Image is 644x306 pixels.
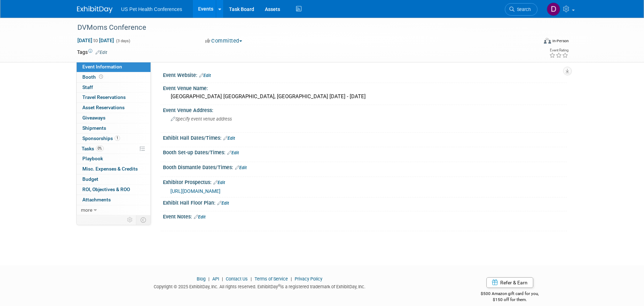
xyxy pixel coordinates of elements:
a: Giveaways [77,113,151,123]
span: Sponsorships [82,135,120,141]
div: $150 off for them. [453,297,567,303]
div: Exhibitor Prospectus: [163,177,567,186]
td: Tags [77,49,107,56]
span: Booth not reserved yet [98,74,104,79]
a: Edit [213,180,225,185]
a: Staff [77,83,151,93]
a: ROI, Objectives & ROO [77,185,151,195]
span: Staff [82,84,93,90]
button: Committed [203,37,245,45]
div: Event Rating [549,49,568,52]
a: Blog [197,276,206,282]
a: Search [505,3,537,16]
a: Edit [235,165,247,170]
span: Asset Reservations [82,105,125,110]
div: Event Venue Name: [163,83,567,92]
a: Refer & Earn [486,277,533,288]
a: Edit [194,215,206,219]
span: Search [514,7,531,12]
a: Travel Reservations [77,93,151,102]
a: Privacy Policy [295,276,322,282]
a: Contact Us [226,276,248,282]
span: more [81,207,92,213]
div: [GEOGRAPHIC_DATA] [GEOGRAPHIC_DATA], [GEOGRAPHIC_DATA] [DATE] - [DATE] [168,91,562,102]
a: Sponsorships1 [77,134,151,144]
div: Exhibit Hall Floor Plan: [163,197,567,207]
a: Edit [217,201,229,206]
div: Booth Dismantle Dates/Times: [163,162,567,171]
a: Event Information [77,62,151,72]
span: ROI, Objectives & ROO [82,187,130,192]
span: Misc. Expenses & Credits [82,166,138,172]
span: Event Information [82,64,122,69]
a: Misc. Expenses & Credits [77,164,151,174]
a: Attachments [77,195,151,205]
a: API [212,276,219,282]
div: Event Notes: [163,211,567,221]
a: Edit [95,50,107,55]
div: $500 Amazon gift card for you, [453,286,567,302]
span: Shipments [82,125,106,131]
div: Booth Set-up Dates/Times: [163,147,567,156]
span: | [289,276,294,282]
div: Event Format [496,37,569,48]
span: Travel Reservations [82,94,126,100]
a: Budget [77,174,151,184]
span: | [207,276,211,282]
img: Debra Smith [547,2,560,16]
span: Tasks [82,146,104,151]
a: Tasks0% [77,144,151,154]
a: [URL][DOMAIN_NAME] [170,188,220,194]
img: Format-Inperson.png [544,38,551,44]
div: Copyright © 2025 ExhibitDay, Inc. All rights reserved. ExhibitDay is a registered trademark of Ex... [77,282,442,290]
span: [DATE] [DATE] [77,37,114,44]
a: Edit [199,73,211,78]
span: 1 [115,135,120,141]
span: Attachments [82,197,111,202]
a: Edit [227,150,239,155]
sup: ® [278,284,280,288]
span: Booth [82,74,104,80]
td: Toggle Event Tabs [136,215,151,224]
div: Event Venue Address: [163,105,567,114]
a: more [77,205,151,215]
span: Playbook [82,156,103,161]
span: Giveaways [82,115,105,121]
a: Terms of Service [255,276,288,282]
img: ExhibitDay [77,6,113,13]
div: Exhibit Hall Dates/Times: [163,133,567,142]
span: | [249,276,253,282]
span: | [220,276,225,282]
div: In-Person [552,38,569,44]
span: to [92,38,99,43]
span: (3 days) [115,39,130,43]
td: Personalize Event Tab Strip [124,215,136,224]
span: Budget [82,176,98,182]
div: DVMoms Conference [75,21,527,34]
span: US Pet Health Conferences [121,6,182,12]
a: Booth [77,72,151,82]
a: Playbook [77,154,151,164]
span: Specify event venue address [171,116,232,122]
a: Edit [223,136,235,141]
span: 0% [96,146,104,151]
a: Asset Reservations [77,103,151,113]
div: Event Website: [163,70,567,79]
a: Shipments [77,123,151,133]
